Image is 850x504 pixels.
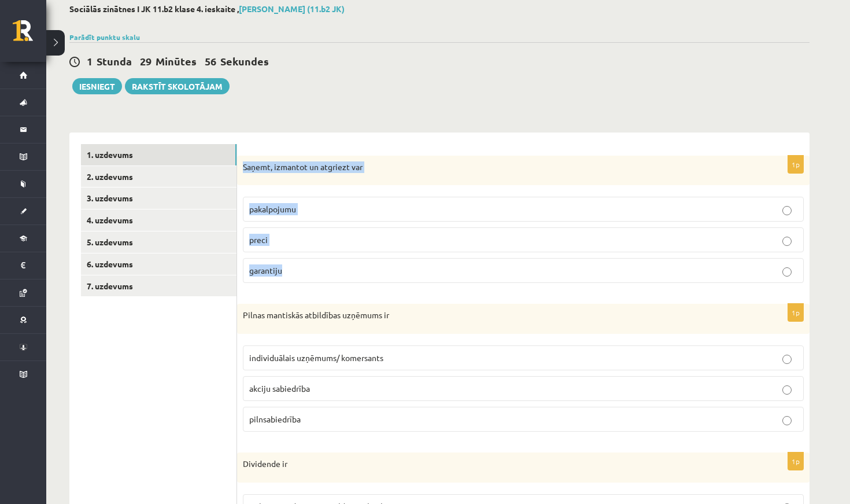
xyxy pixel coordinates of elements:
span: garantiju [249,265,282,275]
span: 1 [87,54,93,68]
input: garantiju [782,267,792,277]
span: Sekundes [220,54,269,68]
p: 1p [788,452,804,470]
span: Minūtes [156,54,197,68]
input: pakalpojumu [782,206,792,215]
a: [PERSON_NAME] (11.b2 JK) [239,3,345,14]
span: individuālais uzņēmums/ komersants [249,352,383,363]
p: 1p [788,155,804,174]
input: individuālais uzņēmums/ komersants [782,355,792,364]
a: 3. uzdevums [81,187,236,209]
input: pilnsabiedrība [782,416,792,425]
a: Parādīt punktu skalu [69,32,140,42]
p: Dividende ir [243,458,746,470]
span: 56 [205,54,216,68]
input: preci [782,237,792,246]
h2: Sociālās zinātnes I JK 11.b2 klase 4. ieskaite , [69,4,810,14]
a: Rakstīt skolotājam [125,78,230,94]
a: 5. uzdevums [81,231,236,253]
p: 1p [788,303,804,322]
a: 7. uzdevums [81,275,236,297]
a: 1. uzdevums [81,144,236,165]
span: pakalpojumu [249,204,296,214]
p: Pilnas mantiskās atbildības uzņēmums ir [243,310,746,321]
span: preci [249,234,268,245]
a: Rīgas 1. Tālmācības vidusskola [13,20,46,49]
p: Saņemt, izmantot un atgriezt var [243,161,746,173]
a: 6. uzdevums [81,253,236,275]
a: 4. uzdevums [81,209,236,231]
span: pilnsabiedrība [249,414,301,424]
span: Stunda [97,54,132,68]
input: akciju sabiedrība [782,385,792,395]
a: 2. uzdevums [81,166,236,187]
span: 29 [140,54,151,68]
button: Iesniegt [72,78,122,94]
span: akciju sabiedrība [249,383,310,393]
